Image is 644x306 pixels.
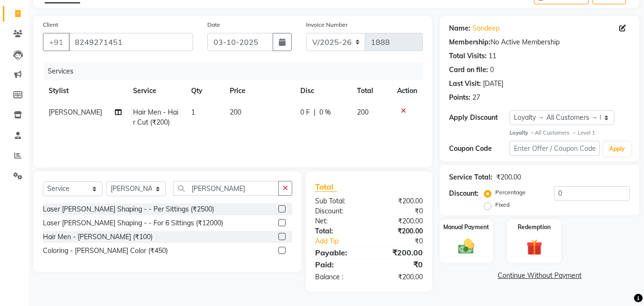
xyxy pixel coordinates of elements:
label: Manual Payment [443,223,489,232]
div: Card on file: [449,65,488,75]
div: Service Total: [449,172,492,182]
div: Discount: [308,206,369,216]
div: Laser [PERSON_NAME] Shaping - - Per Sittings (₹2500) [43,204,214,214]
a: Sandeep [472,23,500,33]
div: Total Visits: [449,51,487,61]
div: Discount: [449,189,479,199]
button: +91 [43,33,70,51]
span: [PERSON_NAME] [49,108,102,116]
div: ₹0 [379,236,430,246]
div: Apply Discount [449,113,509,123]
img: _gift.svg [521,237,547,257]
span: Total [315,182,337,192]
div: Total: [308,226,369,236]
th: Qty [185,80,224,102]
input: Search or Scan [173,181,279,196]
div: ₹200.00 [369,216,430,226]
div: 11 [489,51,496,61]
div: Net: [308,216,369,226]
label: Percentage [495,188,526,197]
th: Stylist [43,80,127,102]
div: ₹0 [369,206,430,216]
div: [DATE] [483,79,503,89]
th: Disc [295,80,351,102]
label: Client [43,21,58,29]
div: ₹200.00 [369,226,430,236]
div: Points: [449,93,470,103]
div: Sub Total: [308,196,369,206]
div: Paid: [308,259,369,270]
input: Search by Name/Mobile/Email/Code [69,33,193,51]
div: ₹0 [369,259,430,270]
th: Total [351,80,392,102]
span: 0 F [300,107,310,117]
div: ₹200.00 [496,172,521,182]
span: Hair Men - Hair Cut (₹200) [133,108,178,127]
span: 1 [191,108,195,116]
span: 200 [357,108,368,116]
label: Invoice Number [306,21,348,29]
label: Date [207,21,220,29]
button: Apply [603,142,631,156]
th: Service [127,80,185,102]
div: 27 [472,93,480,103]
input: Enter Offer / Coupon Code [510,141,600,156]
div: ₹200.00 [369,272,430,282]
div: Balance : [308,272,369,282]
div: Membership: [449,37,491,47]
div: ₹200.00 [369,196,430,206]
div: All Customers → Level 1 [510,129,630,137]
img: _cash.svg [453,237,479,255]
a: Add Tip [308,236,379,246]
span: 200 [230,108,241,116]
div: Last Visit: [449,79,481,89]
div: Laser [PERSON_NAME] Shaping - - For 6 Sittings (₹12000) [43,218,223,228]
label: Fixed [495,200,510,209]
div: ₹200.00 [369,247,430,258]
a: Continue Without Payment [441,271,637,281]
label: Redemption [518,223,551,232]
div: Coloring - [PERSON_NAME] Color (₹450) [43,246,168,256]
div: No Active Membership [449,37,630,47]
span: | [314,107,316,117]
th: Price [224,80,295,102]
th: Action [391,80,423,102]
div: Coupon Code [449,144,509,154]
div: 0 [490,65,494,75]
div: Services [44,63,430,80]
div: Name: [449,23,470,33]
div: Hair Men - [PERSON_NAME] (₹100) [43,232,153,242]
div: Payable: [308,247,369,258]
span: 0 % [319,107,331,117]
strong: Loyalty → [510,129,535,136]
